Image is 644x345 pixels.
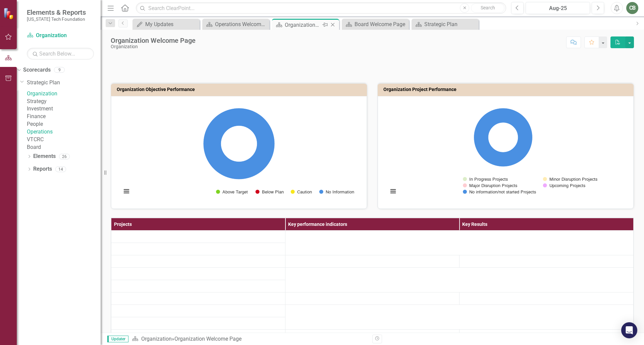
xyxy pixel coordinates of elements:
a: Investment [27,105,101,113]
div: Organization Welcome Page [285,21,321,29]
div: Chart. Highcharts interactive chart. [385,101,627,202]
button: CB [626,2,638,14]
a: Elements [33,153,56,160]
h3: Organization Objective Performance [117,87,364,92]
a: My Updates [134,20,198,28]
a: Scorecards [23,66,51,74]
div: Operations Welcome Page [215,20,268,28]
button: Show Above Target [216,189,248,194]
a: Organization [141,336,172,342]
a: VTCRC [27,136,101,144]
div: » [132,335,367,343]
div: Organization [111,44,196,49]
a: Board Welcome Page [343,20,407,28]
svg: Interactive chart [385,101,622,202]
small: [US_STATE] Tech Foundation [27,16,86,22]
div: Organization Welcome Page [174,336,241,342]
button: Show In Progress Projects [463,177,508,182]
path: No information/not started Projects, 3. [474,108,532,167]
button: View chart menu, Chart [122,187,131,196]
div: Chart. Highcharts interactive chart. [118,101,360,202]
div: 26 [59,154,70,159]
svg: Interactive chart [118,101,360,202]
div: 14 [55,166,66,172]
span: Search [481,5,495,10]
div: Aug-25 [528,4,588,12]
button: Search [471,3,504,13]
a: Finance [27,113,101,120]
a: Board [27,144,101,151]
input: Search ClearPoint... [136,2,506,14]
img: ClearPoint Strategy [3,7,15,20]
a: Strategy [27,98,101,105]
div: 9 [54,67,65,73]
input: Search Below... [27,48,94,60]
a: Organization [27,32,94,39]
a: Operations [27,128,101,136]
a: Organization [27,90,101,98]
button: Show Minor Disruption Projects [543,177,598,182]
button: View chart menu, Chart [388,187,398,196]
a: People [27,120,101,128]
a: Reports [33,165,52,173]
h3: Organization Project Performance [383,87,630,92]
span: Elements & Reports [27,8,86,16]
a: Strategic Plan [27,79,101,87]
div: Organization Welcome Page [111,37,196,44]
button: Show Below Plan [256,189,283,194]
button: Show No Information [319,189,354,194]
button: Aug-25 [526,2,590,14]
path: No Information, 1. [203,108,275,179]
button: Show Major Disruption Projects [463,183,518,188]
button: Show Upcoming Projects [543,183,586,188]
span: Updater [107,336,128,342]
button: Show No information/not started Projects [463,189,536,194]
div: Board Welcome Page [355,20,407,28]
div: My Updates [145,20,198,28]
a: Operations Welcome Page [204,20,268,28]
button: Show Caution [291,189,312,194]
a: Strategic Plan [413,20,477,28]
div: Open Intercom Messenger [621,322,637,338]
div: Strategic Plan [424,20,477,28]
